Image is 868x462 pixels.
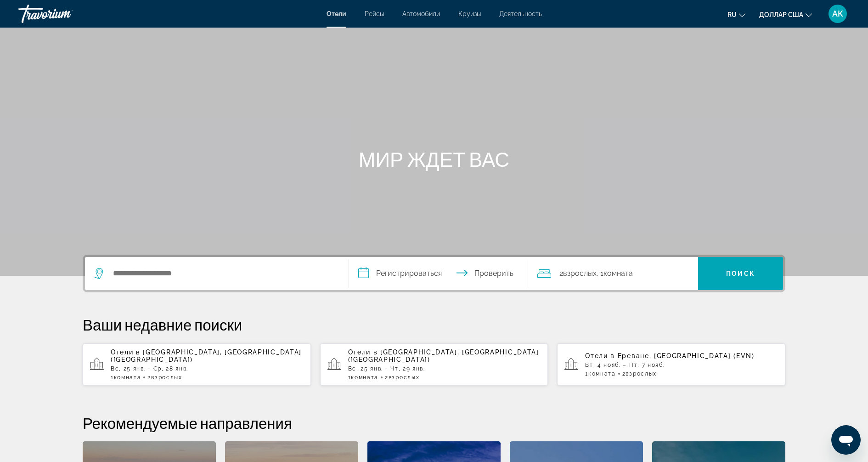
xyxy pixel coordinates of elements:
font: Вс, 25 янв. - Чт, 29 янв. [348,365,425,372]
font: 2 [622,371,626,377]
a: Автомобили [402,10,440,17]
a: Отели [327,10,346,17]
button: Отели в [GEOGRAPHIC_DATA], [GEOGRAPHIC_DATA] ([GEOGRAPHIC_DATA])Вс, 25 янв. - Ср, 28 янв.1комната... [83,343,311,386]
a: Травориум [18,2,110,26]
button: Выберите дату заезда и выезда [349,257,528,290]
font: комната [588,371,616,377]
font: 1 [348,374,351,381]
button: Поиск [698,257,783,290]
div: Виджет поиска [85,257,783,290]
font: Отели в [585,352,615,359]
font: доллар США [759,11,803,18]
font: Рекомендуемые направления [83,414,292,432]
font: Вс, 25 янв. - Ср, 28 янв. [111,365,188,372]
input: Поиск отеля [112,267,335,280]
font: 1 [111,374,114,381]
font: взрослых [389,374,419,381]
font: 2 [385,374,389,381]
font: взрослых [626,371,656,377]
font: МИР ЖДЕТ ВАС [359,147,509,171]
button: Изменить язык [727,8,745,21]
a: Деятельность [499,10,542,17]
font: Отели в [348,348,378,356]
font: [GEOGRAPHIC_DATA], [GEOGRAPHIC_DATA] ([GEOGRAPHIC_DATA]) [111,348,302,363]
button: Изменить валюту [759,8,812,21]
button: Отели в [GEOGRAPHIC_DATA], [GEOGRAPHIC_DATA] ([GEOGRAPHIC_DATA])Вс, 25 янв. - Чт, 29 янв.1комната... [320,343,548,386]
font: комната [603,269,633,278]
font: 2 [559,269,563,278]
font: Ваши недавние поиски [83,315,242,334]
font: , 1 [597,269,603,278]
font: ru [727,11,737,18]
font: Ереване, [GEOGRAPHIC_DATA] (EVN) [618,352,755,359]
font: Отели в [111,348,141,356]
font: Поиск [726,270,755,277]
button: Меню пользователя [826,4,850,23]
a: Рейсы [365,10,384,17]
font: 1 [585,371,588,377]
iframe: Кнопка запуска окна обмена сообщениями [831,425,861,455]
a: Круизы [458,10,481,17]
font: взрослых [151,374,182,381]
font: комната [114,374,141,381]
button: Отели в Ереване, [GEOGRAPHIC_DATA] (EVN)Вт, 4 нояб. – Пт, 7 нояб.1комната2взрослых [557,343,785,386]
button: Путешественники: 2 взрослых, 0 детей [528,257,698,290]
font: [GEOGRAPHIC_DATA], [GEOGRAPHIC_DATA] ([GEOGRAPHIC_DATA]) [348,348,539,363]
font: АК [832,9,843,18]
font: комната [351,374,378,381]
font: Вт, 4 нояб. – Пт, 7 нояб. [585,362,665,368]
font: взрослых [563,269,597,278]
font: 2 [147,374,151,381]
